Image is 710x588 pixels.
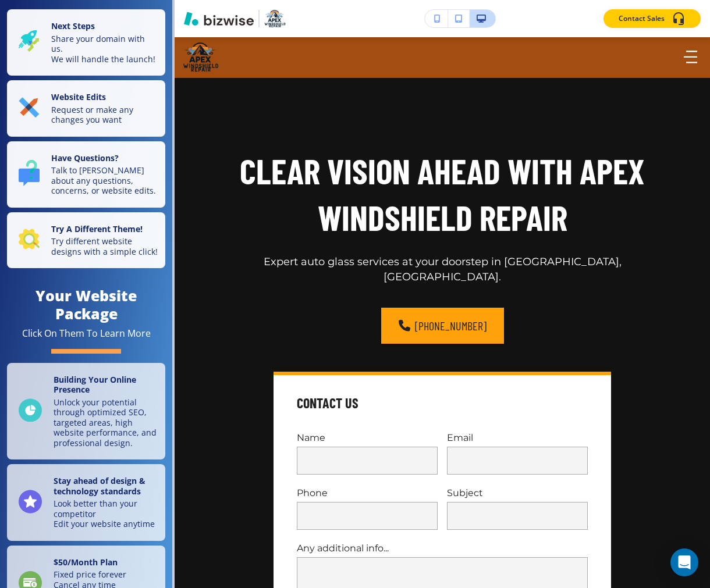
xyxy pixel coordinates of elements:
button: Toggle hamburger navigation menu [679,46,702,69]
p: Talk to [PERSON_NAME] about any questions, concerns, or website edits. [51,165,158,196]
strong: Stay ahead of design & technology standards [54,475,145,497]
button: Try A Different Theme!Try different website designs with a simple click! [7,212,165,269]
p: Phone [297,486,438,500]
p: Expert auto glass services at your doorstep in [GEOGRAPHIC_DATA], [GEOGRAPHIC_DATA]. [215,255,669,285]
strong: Building Your Online Presence [54,374,136,395]
a: Stay ahead of design & technology standardsLook better than your competitorEdit your website anytime [7,464,165,541]
p: Unlock your potential through optimized SEO, targeted areas, high website performance, and profes... [54,397,158,448]
strong: Have Questions? [51,152,119,163]
h4: Your Website Package [7,287,165,323]
div: Open Intercom Messenger [670,548,698,576]
p: Share your domain with us. We will handle the launch! [51,34,158,65]
a: [PHONE_NUMBER] [381,308,504,344]
div: Click On Them To Learn More [22,327,151,340]
button: Have Questions?Talk to [PERSON_NAME] about any questions, concerns, or website edits. [7,141,165,208]
p: Try different website designs with a simple click! [51,236,158,256]
h4: Contact Us [297,394,358,412]
strong: Website Edits [51,91,106,102]
img: Apex Windshield Repair [183,41,219,73]
h1: Clear Vision Ahead with Apex Windshield Repair [193,148,691,241]
button: Website EditsRequest or make any changes you want [7,80,165,137]
strong: Next Steps [51,20,95,31]
strong: Try A Different Theme! [51,223,143,234]
img: Your Logo [264,9,286,28]
button: Next StepsShare your domain with us.We will handle the launch! [7,9,165,76]
p: Subject [447,486,588,500]
button: Contact Sales [603,9,701,28]
img: Bizwise Logo [184,12,254,26]
p: Contact Sales [619,13,665,24]
a: Building Your Online PresenceUnlock your potential through optimized SEO, targeted areas, high we... [7,363,165,460]
p: Look better than your competitor Edit your website anytime [54,498,158,529]
p: Request or make any changes you want [51,105,158,125]
p: Name [297,431,438,444]
p: Email [447,431,588,444]
p: Any additional info... [297,541,588,555]
strong: $ 50 /Month Plan [54,557,118,568]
